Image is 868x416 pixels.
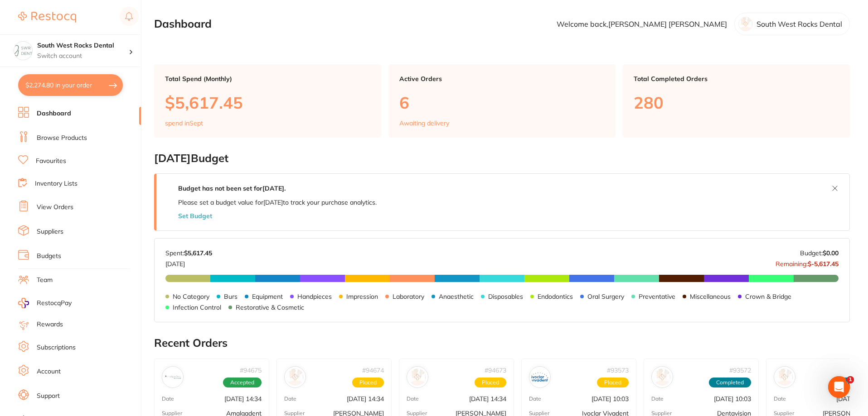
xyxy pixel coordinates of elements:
[164,368,181,386] img: Amalgadent
[485,367,506,374] p: # 94673
[847,376,854,383] span: 1
[37,276,53,285] a: Team
[18,298,72,308] a: RestocqPay
[823,249,839,257] strong: $0.00
[714,395,751,402] p: [DATE] 10:03
[709,378,751,387] span: Completed
[808,260,839,268] strong: $-5,617.45
[18,74,123,96] button: $2,274.80 in your order
[475,378,506,387] span: Placed
[18,298,29,308] img: RestocqPay
[284,396,296,402] p: Date
[37,392,60,401] a: Support
[37,299,72,308] span: RestocqPay
[352,378,384,387] span: Placed
[538,293,573,300] p: Endodontics
[165,93,370,112] p: $5,617.45
[597,378,629,387] span: Placed
[651,396,664,402] p: Date
[634,93,839,112] p: 280
[154,337,850,349] h2: Recent Orders
[37,134,87,143] a: Browse Products
[14,42,32,60] img: South West Rocks Dental
[439,293,474,300] p: Anaesthetic
[399,120,449,127] p: Awaiting delivery
[347,395,384,402] p: [DATE] 14:34
[223,378,262,387] span: Accepted
[393,293,424,300] p: Laboratory
[745,293,791,300] p: Crown & Bridge
[286,368,304,386] img: Henry Schein Halas
[37,41,129,50] h4: South West Rocks Dental
[236,304,304,311] p: Restorative & Cosmetic
[184,249,212,257] strong: $5,617.45
[18,12,76,23] img: Restocq Logo
[35,179,78,188] a: Inventory Lists
[37,52,129,61] p: Switch account
[623,64,850,138] a: Total Completed Orders280
[639,293,675,300] p: Preventative
[37,320,63,329] a: Rewards
[469,395,506,402] p: [DATE] 14:34
[531,368,548,386] img: Ivoclar Vivadent
[828,376,850,398] iframe: Intercom live chat
[776,257,839,268] p: Remaining:
[399,75,605,82] p: Active Orders
[224,293,238,300] p: Burs
[154,152,850,165] h2: [DATE] Budget
[37,109,71,118] a: Dashboard
[634,75,839,82] p: Total Completed Orders
[178,199,377,206] p: Please set a budget value for [DATE] to track your purchase analytics.
[388,64,616,138] a: Active Orders6Awaiting delivery
[165,75,370,82] p: Total Spend (Monthly)
[690,293,731,300] p: Miscellaneous
[407,396,419,402] p: Date
[37,343,76,352] a: Subscriptions
[252,293,283,300] p: Equipment
[800,249,839,257] p: Budget:
[173,304,221,311] p: Infection Control
[162,396,174,402] p: Date
[529,396,541,402] p: Date
[362,367,384,374] p: # 94674
[729,367,751,374] p: # 93572
[240,367,262,374] p: # 94675
[37,252,61,261] a: Budgets
[587,293,624,300] p: Oral Surgery
[399,93,605,112] p: 6
[346,293,378,300] p: Impression
[173,293,209,300] p: No Category
[154,18,212,30] h2: Dashboard
[488,293,523,300] p: Disposables
[409,368,426,386] img: Adam Dental
[165,257,212,268] p: [DATE]
[776,368,793,386] img: Henry Schein Halas
[178,212,212,220] button: Set Budget
[154,64,381,138] a: Total Spend (Monthly)$5,617.45spend inSept
[178,184,286,192] strong: Budget has not been set for [DATE] .
[756,20,842,28] p: South West Rocks Dental
[592,395,629,402] p: [DATE] 10:03
[774,396,786,402] p: Date
[607,367,629,374] p: # 93573
[18,7,76,28] a: Restocq Logo
[165,120,203,127] p: spend in Sept
[37,227,63,236] a: Suppliers
[37,203,73,212] a: View Orders
[654,368,671,386] img: Dentavision
[37,367,61,376] a: Account
[165,249,212,257] p: Spent:
[297,293,332,300] p: Handpieces
[224,395,262,402] p: [DATE] 14:34
[557,20,727,28] p: Welcome back, [PERSON_NAME] [PERSON_NAME]
[36,157,66,166] a: Favourites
